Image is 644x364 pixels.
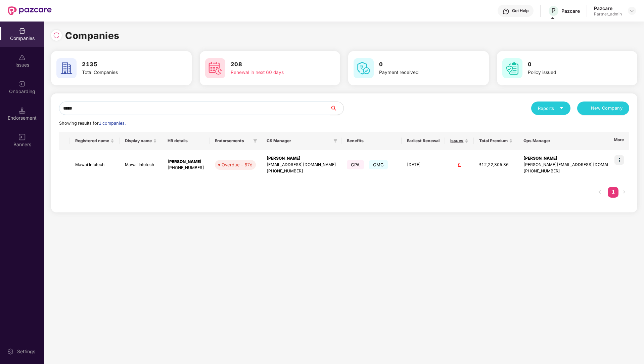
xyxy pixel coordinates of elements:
button: right [618,187,629,198]
img: svg+xml;base64,PHN2ZyBpZD0iUmVsb2FkLTMyeDMyIiB4bWxucz0iaHR0cDovL3d3dy53My5vcmcvMjAwMC9zdmciIHdpZH... [53,32,60,39]
span: filter [333,139,337,143]
span: P [551,7,556,15]
div: Partner_admin [594,11,622,17]
th: More [608,132,629,150]
img: svg+xml;base64,PHN2ZyBpZD0iSGVscC0zMngzMiIgeG1sbnM9Imh0dHA6Ly93d3cudzMub3JnLzIwMDAvc3ZnIiB3aWR0aD... [503,8,509,15]
img: icon [614,155,624,165]
div: Settings [15,348,37,355]
span: Endorsements [215,138,250,144]
span: Registered name [75,138,109,144]
img: svg+xml;base64,PHN2ZyBpZD0iSXNzdWVzX2Rpc2FibGVkIiB4bWxucz0iaHR0cDovL3d3dy53My5vcmcvMjAwMC9zdmciIH... [19,54,26,61]
div: Reports [538,105,564,112]
img: svg+xml;base64,PHN2ZyBpZD0iRHJvcGRvd24tMzJ4MzIiIHhtbG5zPSJodHRwOi8vd3d3LnczLm9yZy8yMDAwL3N2ZyIgd2... [629,8,635,13]
div: Total Companies [82,69,167,76]
li: Previous Page [594,187,605,198]
span: Total Premium [479,138,508,144]
h3: 0 [528,60,612,69]
span: 1 companies. [99,121,126,126]
h3: 208 [231,60,315,69]
div: [PERSON_NAME] [267,155,336,162]
th: Benefits [341,132,402,150]
a: 1 [608,187,618,197]
div: 0 [450,162,468,168]
img: svg+xml;base64,PHN2ZyB3aWR0aD0iMjAiIGhlaWdodD0iMjAiIHZpZXdCb3g9IjAgMCAyMCAyMCIgZmlsbD0ibm9uZSIgeG... [19,81,26,87]
th: Total Premium [474,132,518,150]
div: [PHONE_NUMBER] [523,168,626,174]
div: Overdue - 67d [222,161,252,168]
th: HR details [162,132,210,150]
div: Policy issued [528,69,612,76]
button: search [330,102,344,115]
td: Mawai Infotech [120,150,162,180]
th: Display name [120,132,162,150]
h3: 2135 [82,60,167,69]
img: svg+xml;base64,PHN2ZyBpZD0iQ29tcGFuaWVzIiB4bWxucz0iaHR0cDovL3d3dy53My5vcmcvMjAwMC9zdmciIHdpZHRoPS... [19,28,26,34]
td: Mawai Infotech [70,150,120,180]
th: Issues [445,132,474,150]
div: [EMAIL_ADDRESS][DOMAIN_NAME] [267,162,336,168]
span: left [598,190,602,194]
span: CS Manager [267,138,331,144]
h3: 0 [379,60,464,69]
li: 1 [608,187,618,198]
div: ₹12,22,305.36 [479,162,513,168]
span: search [330,106,343,111]
th: Registered name [70,132,120,150]
th: Earliest Renewal [402,132,445,150]
img: svg+xml;base64,PHN2ZyB4bWxucz0iaHR0cDovL3d3dy53My5vcmcvMjAwMC9zdmciIHdpZHRoPSI2MCIgaGVpZ2h0PSI2MC... [205,58,225,78]
span: Showing results for [59,121,126,126]
div: Payment received [379,69,464,76]
span: Display name [125,138,152,144]
div: [PERSON_NAME] [168,159,204,165]
div: Renewal in next 60 days [231,69,315,76]
div: Pazcare [594,5,622,11]
h1: Companies [65,28,120,43]
img: svg+xml;base64,PHN2ZyB4bWxucz0iaHR0cDovL3d3dy53My5vcmcvMjAwMC9zdmciIHdpZHRoPSI2MCIgaGVpZ2h0PSI2MC... [56,58,77,78]
img: svg+xml;base64,PHN2ZyBpZD0iU2V0dGluZy0yMHgyMCIgeG1sbnM9Imh0dHA6Ly93d3cudzMub3JnLzIwMDAvc3ZnIiB3aW... [7,348,14,355]
button: plusNew Company [577,102,629,115]
span: filter [252,137,259,145]
span: right [622,190,626,194]
div: [PERSON_NAME] [523,155,626,162]
img: svg+xml;base64,PHN2ZyB3aWR0aD0iMTQuNSIgaGVpZ2h0PSIxNC41IiB2aWV3Qm94PSIwIDAgMTYgMTYiIGZpbGw9Im5vbm... [19,107,26,114]
div: Get Help [512,8,528,13]
button: left [594,187,605,198]
div: Pazcare [561,8,580,14]
img: svg+xml;base64,PHN2ZyB4bWxucz0iaHR0cDovL3d3dy53My5vcmcvMjAwMC9zdmciIHdpZHRoPSI2MCIgaGVpZ2h0PSI2MC... [354,58,374,78]
span: GMC [369,160,388,169]
td: [DATE] [402,150,445,180]
div: [PERSON_NAME][EMAIL_ADDRESS][DOMAIN_NAME] [523,162,626,168]
img: svg+xml;base64,PHN2ZyB4bWxucz0iaHR0cDovL3d3dy53My5vcmcvMjAwMC9zdmciIHdpZHRoPSI2MCIgaGVpZ2h0PSI2MC... [502,58,522,78]
span: filter [332,137,339,145]
img: New Pazcare Logo [8,6,52,15]
span: GPA [347,160,364,169]
div: [PHONE_NUMBER] [267,168,336,174]
span: Ops Manager [523,138,621,144]
div: [PHONE_NUMBER] [168,165,204,171]
span: Issues [450,138,463,144]
span: caret-down [559,106,564,110]
li: Next Page [618,187,629,198]
span: filter [253,139,257,143]
img: svg+xml;base64,PHN2ZyB3aWR0aD0iMTYiIGhlaWdodD0iMTYiIHZpZXdCb3g9IjAgMCAxNiAxNiIgZmlsbD0ibm9uZSIgeG... [19,134,26,140]
span: New Company [591,105,623,112]
span: plus [584,106,588,111]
